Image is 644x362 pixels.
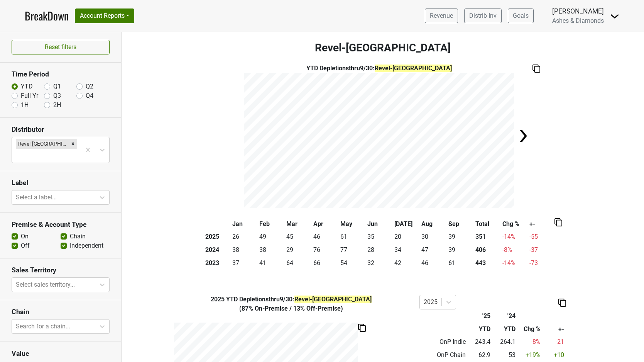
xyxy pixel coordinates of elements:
[500,218,527,231] th: Chg %
[419,257,446,270] td: 46
[492,336,517,349] td: 264.1
[492,309,517,323] th: '24
[446,231,473,244] td: 39
[552,6,604,16] div: [PERSON_NAME]
[392,243,419,257] td: 34
[365,231,392,244] td: 35
[203,257,230,270] th: 2023
[122,41,644,54] h3: Revel-[GEOGRAPHIC_DATA]
[532,65,540,73] img: Copy to clipboard
[12,179,110,187] h3: Label
[558,299,566,307] img: Copy to clipboard
[365,257,392,270] td: 32
[230,218,257,231] th: Jan
[12,126,110,134] h3: Distributor
[257,218,284,231] th: Feb
[527,243,554,257] td: -37
[70,232,86,241] label: Chain
[338,243,365,257] td: 77
[284,231,311,244] td: 45
[527,231,554,244] td: -55
[392,218,419,231] th: [DATE]
[358,324,366,332] img: Copy to clipboard
[473,243,500,257] th: 406
[75,8,134,23] button: Account Reports
[610,12,619,21] img: Dropdown Menu
[211,296,226,303] span: 2025
[516,128,531,144] img: Arrow right
[527,218,554,231] th: +-
[53,82,61,91] label: Q1
[473,231,500,244] th: 351
[230,243,257,257] td: 38
[446,243,473,257] td: 39
[419,336,468,349] td: OnP Indie
[517,323,543,336] th: Chg %
[12,40,110,54] button: Reset filters
[21,91,38,100] label: Full Yr
[527,257,554,270] td: -73
[311,243,338,257] td: 76
[284,218,311,231] th: Mar
[517,336,543,349] td: -8 %
[500,231,527,244] td: -14 %
[543,348,566,362] td: +10
[294,296,372,303] span: Revel-[GEOGRAPHIC_DATA]
[375,65,452,72] span: Revel-[GEOGRAPHIC_DATA]
[257,243,284,257] td: 38
[244,64,514,73] div: YTD Depletions thru 9/30 :
[419,348,468,362] td: OnP Chain
[21,82,33,91] label: YTD
[338,231,365,244] td: 61
[284,257,311,270] td: 64
[508,8,534,23] a: Goals
[517,348,543,362] td: +19 %
[12,350,110,358] h3: Value
[464,8,502,23] a: Distrib Inv
[419,231,446,244] td: 30
[86,82,93,91] label: Q2
[12,70,110,78] h3: Time Period
[425,8,458,23] a: Revenue
[492,348,517,362] td: 53
[169,304,414,313] div: ( 87% On-Premise / 13% Off-Premise )
[257,257,284,270] td: 41
[554,218,562,226] img: Copy to clipboard
[338,218,365,231] th: May
[12,221,110,229] h3: Premise & Account Type
[552,17,604,24] span: Ashes & Diamonds
[500,257,527,270] td: -14 %
[419,218,446,231] th: Aug
[446,257,473,270] td: 61
[473,257,500,270] th: 443
[365,218,392,231] th: Jun
[311,231,338,244] td: 46
[25,8,69,24] a: BreakDown
[53,91,61,100] label: Q3
[500,243,527,257] td: -8 %
[21,100,29,110] label: 1H
[392,257,419,270] td: 42
[468,336,493,349] td: 243.4
[230,257,257,270] td: 37
[230,231,257,244] td: 26
[86,91,93,100] label: Q4
[21,232,29,241] label: On
[12,266,110,274] h3: Sales Territory
[12,308,110,316] h3: Chain
[69,139,77,149] div: Remove Revel-CA
[473,218,500,231] th: Total
[21,241,30,250] label: Off
[446,218,473,231] th: Sep
[70,241,103,250] label: Independent
[284,243,311,257] td: 29
[257,231,284,244] td: 49
[365,243,392,257] td: 28
[311,257,338,270] td: 66
[492,323,517,336] th: YTD
[468,348,493,362] td: 62.9
[543,336,566,349] td: -21
[468,323,493,336] th: YTD
[203,243,230,257] th: 2024
[419,243,446,257] td: 47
